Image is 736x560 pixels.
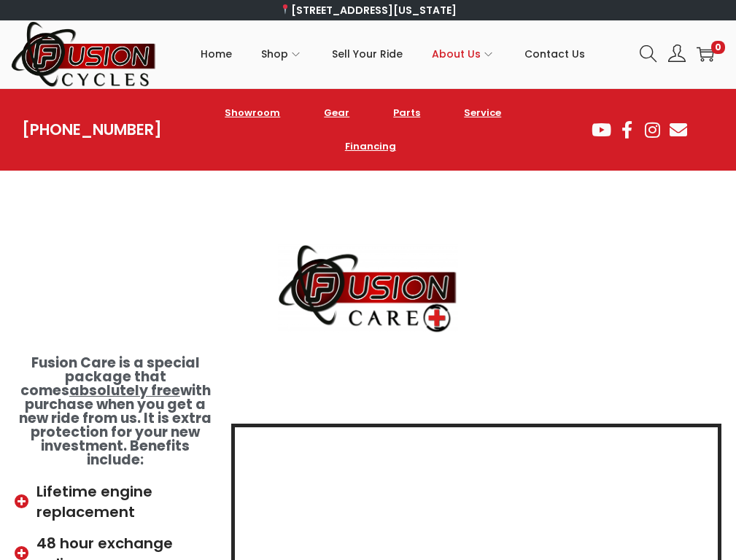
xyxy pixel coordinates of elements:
a: 0 [697,45,714,63]
img: Woostify retina logo [11,20,157,88]
a: Shop [261,21,303,87]
a: [PHONE_NUMBER] [22,120,162,140]
a: Home [201,21,232,87]
a: Contact Us [524,21,585,87]
img: 📍 [280,4,290,15]
a: Showroom [210,96,295,130]
a: Service [449,96,516,130]
a: Gear [309,96,364,130]
span: Lifetime engine replacement [33,481,217,522]
span: Sell Your Ride [332,36,403,72]
span: About Us [432,36,481,72]
span: Home [201,36,232,72]
h5: Fusion Care is a special package that comes with purchase when you get a new ride from us. It is ... [15,356,217,467]
u: absolutely free [69,381,180,400]
nav: Primary navigation [157,21,629,87]
span: Shop [261,36,288,72]
span: Contact Us [524,36,585,72]
a: About Us [432,21,495,87]
a: Financing [330,130,411,163]
nav: Menu [184,96,549,163]
a: Parts [379,96,435,130]
a: Sell Your Ride [332,21,403,87]
a: [STREET_ADDRESS][US_STATE] [279,3,457,17]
